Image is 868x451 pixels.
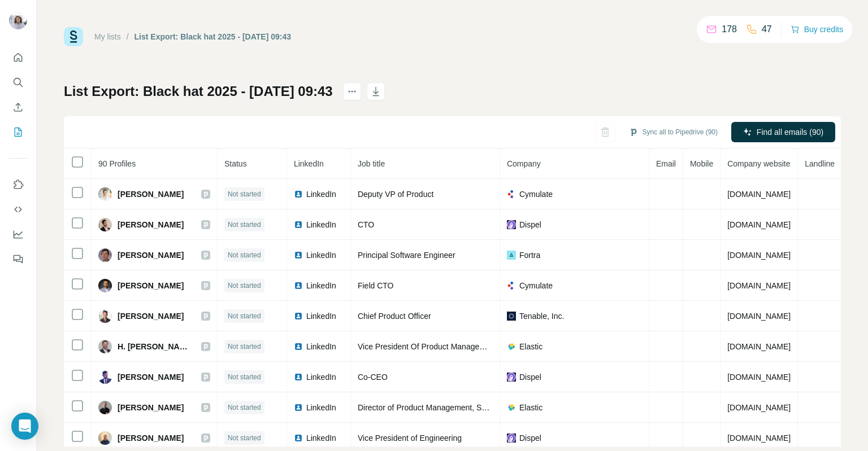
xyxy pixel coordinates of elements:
span: Field CTO [358,281,394,290]
span: Not started [228,311,261,321]
span: [DOMAIN_NAME] [727,220,791,229]
button: Buy credits [791,21,843,37]
img: company-logo [507,403,516,412]
img: Avatar [98,401,112,414]
span: Vice President Of Product Management [358,342,497,351]
span: Not started [228,433,261,443]
span: LinkedIn [306,280,336,291]
img: Surfe Logo [64,27,83,46]
span: [PERSON_NAME] [118,280,184,291]
img: LinkedIn logo [294,312,303,321]
div: List Export: Black hat 2025 - [DATE] 09:43 [134,31,291,42]
span: [DOMAIN_NAME] [727,434,791,443]
img: Avatar [98,370,112,384]
span: Cymulate [519,280,553,291]
div: Open Intercom Messenger [11,413,38,440]
img: company-logo [507,190,516,199]
span: LinkedIn [294,159,324,168]
img: company-logo [507,251,516,260]
span: Status [224,159,247,168]
span: LinkedIn [306,249,336,261]
span: Elastic [519,402,542,413]
span: [DOMAIN_NAME] [727,312,791,321]
span: Not started [228,250,261,260]
button: Find all emails (90) [731,122,835,142]
span: [DOMAIN_NAME] [727,403,791,412]
span: Dispel [519,432,541,444]
span: [PERSON_NAME] [118,402,184,413]
span: Not started [228,281,261,291]
p: 47 [762,23,772,36]
span: Director of Product Management, Security - Generative AI And Machine Learning [358,403,641,412]
span: Landline [805,159,835,168]
span: [DOMAIN_NAME] [727,281,791,290]
img: LinkedIn logo [294,434,303,443]
span: LinkedIn [306,219,336,230]
span: Not started [228,341,261,352]
span: CTO [358,220,374,229]
a: My lists [94,32,121,41]
span: LinkedIn [306,341,336,352]
button: Quick start [9,47,27,68]
li: / [127,31,129,42]
img: LinkedIn logo [294,403,303,412]
span: Company website [727,159,790,168]
span: LinkedIn [306,310,336,322]
span: Job title [358,159,385,168]
span: Cymulate [519,189,553,200]
span: H. [PERSON_NAME] [118,341,190,352]
span: Email [656,159,676,168]
span: [PERSON_NAME] [118,432,184,444]
img: Avatar [98,340,112,353]
span: Fortra [519,249,540,261]
img: Avatar [98,187,112,201]
span: Vice President of Engineering [358,434,462,443]
button: Dashboard [9,224,27,244]
span: Dispel [519,219,541,230]
p: 178 [722,23,737,36]
span: LinkedIn [306,402,336,413]
img: company-logo [507,281,516,290]
button: Use Surfe API [9,199,27,220]
span: [PERSON_NAME] [118,219,184,230]
img: company-logo [507,312,516,321]
img: Avatar [98,431,112,445]
span: Elastic [519,341,542,352]
span: Principal Software Engineer [358,251,455,260]
span: Chief Product Officer [358,312,431,321]
button: Sync all to Pipedrive (90) [621,124,726,141]
span: Deputy VP of Product [358,190,433,199]
img: Avatar [98,218,112,231]
img: LinkedIn logo [294,281,303,290]
h1: List Export: Black hat 2025 - [DATE] 09:43 [64,82,333,100]
span: Not started [228,189,261,199]
span: [DOMAIN_NAME] [727,373,791,382]
button: Search [9,72,27,93]
span: Not started [228,372,261,382]
span: Find all emails (90) [757,126,823,138]
span: Tenable, Inc. [519,310,564,322]
span: [PERSON_NAME] [118,249,184,261]
span: [PERSON_NAME] [118,371,184,383]
span: Dispel [519,371,541,383]
img: LinkedIn logo [294,220,303,229]
img: company-logo [507,434,516,443]
img: company-logo [507,220,516,229]
button: actions [343,82,361,100]
span: Co-CEO [358,373,388,382]
span: 90 Profiles [98,159,136,168]
img: LinkedIn logo [294,190,303,199]
button: Feedback [9,249,27,269]
span: [PERSON_NAME] [118,189,184,200]
span: LinkedIn [306,432,336,444]
button: Enrich CSV [9,97,27,117]
button: Use Surfe on LinkedIn [9,174,27,195]
img: Avatar [98,279,112,292]
span: Not started [228,402,261,413]
img: LinkedIn logo [294,342,303,351]
img: company-logo [507,342,516,351]
img: LinkedIn logo [294,373,303,382]
span: [PERSON_NAME] [118,310,184,322]
img: LinkedIn logo [294,251,303,260]
span: LinkedIn [306,371,336,383]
